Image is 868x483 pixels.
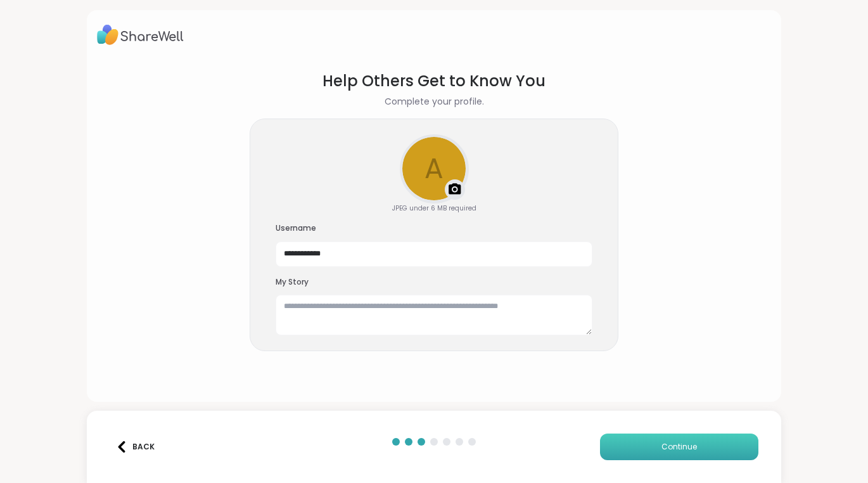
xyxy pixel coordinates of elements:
[661,441,697,453] span: Continue
[322,70,546,93] h1: Help Others Get to Know You
[392,203,476,213] div: JPEG under 6 MB required
[276,277,592,288] h3: My Story
[110,434,160,460] button: Back
[276,223,592,234] h3: Username
[600,434,758,460] button: Continue
[97,20,184,49] img: ShareWell Logo
[116,441,155,453] div: Back
[385,95,484,108] h2: Complete your profile.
